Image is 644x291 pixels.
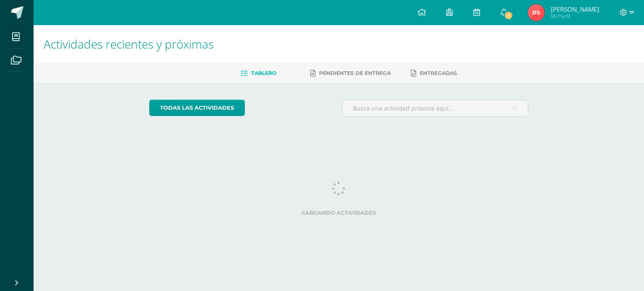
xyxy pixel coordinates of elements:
[343,100,528,116] input: Busca una actividad próxima aquí...
[241,67,276,80] a: Tablero
[44,36,214,52] span: Actividades recientes y próximas
[504,11,513,20] span: 1
[251,70,276,76] span: Tablero
[149,100,245,116] a: todas las Actividades
[420,70,457,76] span: Entregadas
[551,5,599,13] span: [PERSON_NAME]
[310,67,391,80] a: Pendientes de entrega
[411,67,457,80] a: Entregadas
[319,70,391,76] span: Pendientes de entrega
[149,210,529,216] label: Cargando actividades
[528,4,545,21] img: 53d1dea75573273255adaa9689ca28cb.png
[551,13,599,20] span: Mi Perfil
